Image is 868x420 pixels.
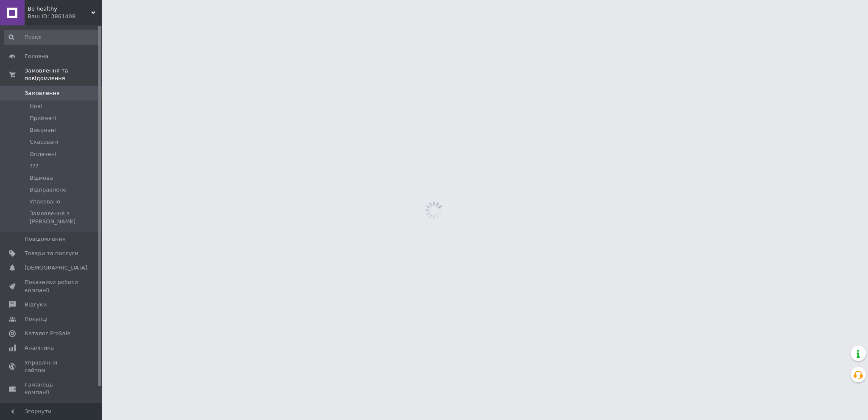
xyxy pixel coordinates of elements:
span: Повідомлення [25,235,66,243]
span: Оплачені [30,150,56,158]
span: [DEMOGRAPHIC_DATA] [25,264,87,272]
span: Управління сайтом [25,359,78,374]
span: Відмова [30,174,53,182]
span: Be healthy [28,5,91,13]
span: Замовлення та повідомлення [25,67,102,82]
span: Покупці [25,315,47,323]
span: Показники роботи компанії [25,278,78,294]
span: Скасовані [30,138,58,146]
span: Каталог ProSale [25,330,70,337]
div: Ваш ID: 3861408 [28,13,102,20]
span: Аналітика [25,344,54,352]
span: ??? [30,162,39,170]
span: Товари та послуги [25,250,78,257]
span: Відправлено [30,186,67,194]
span: Відгуки [25,301,47,309]
span: Гаманець компанії [25,381,78,396]
span: Головна [25,53,48,60]
span: Нові [30,103,42,110]
span: Замовлення з [PERSON_NAME] [30,210,99,225]
span: Виконані [30,126,56,134]
span: Прийняті [30,114,56,122]
span: Упаковано [30,198,60,206]
input: Пошук [4,30,100,45]
span: Замовлення [25,89,60,97]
